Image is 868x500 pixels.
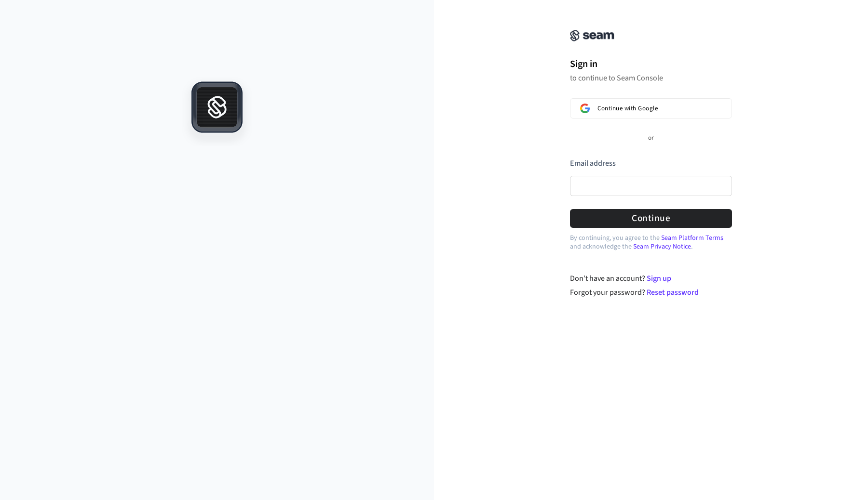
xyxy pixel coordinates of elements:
div: Forgot your password? [570,287,732,298]
label: Email address [570,158,616,169]
img: Seam Console [570,30,614,41]
a: Sign up [647,273,671,284]
a: Seam Platform Terms [661,233,723,243]
span: Continue with Google [597,105,658,112]
button: Sign in with GoogleContinue with Google [570,98,732,118]
h1: Sign in [570,57,732,71]
p: to continue to Seam Console [570,73,732,83]
p: By continuing, you agree to the and acknowledge the . [570,234,732,251]
a: Reset password [647,287,699,298]
a: Seam Privacy Notice [633,242,691,251]
button: Continue [570,209,732,228]
p: or [648,134,654,143]
div: Don't have an account? [570,273,732,284]
img: Sign in with Google [580,104,590,113]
